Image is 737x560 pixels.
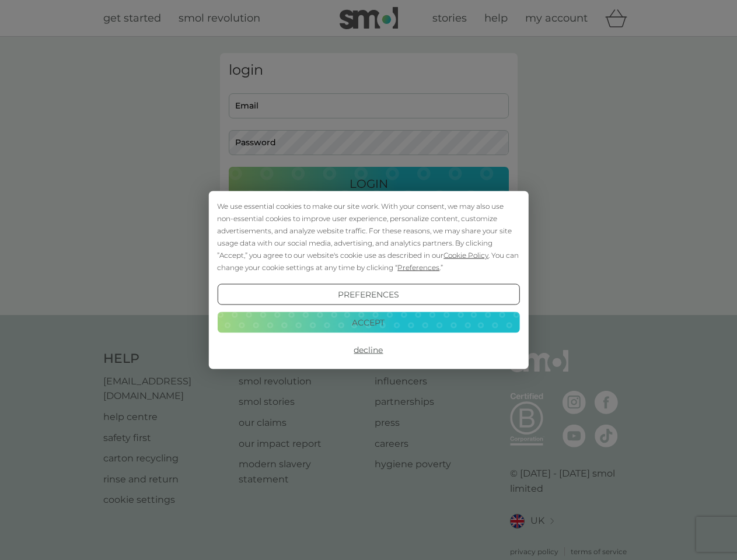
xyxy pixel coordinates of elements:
[217,311,519,332] button: Accept
[397,263,439,272] span: Preferences
[217,339,519,360] button: Decline
[208,191,528,369] div: Cookie Consent Prompt
[217,284,519,305] button: Preferences
[217,200,519,274] div: We use essential cookies to make our site work. With your consent, we may also use non-essential ...
[443,251,488,260] span: Cookie Policy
